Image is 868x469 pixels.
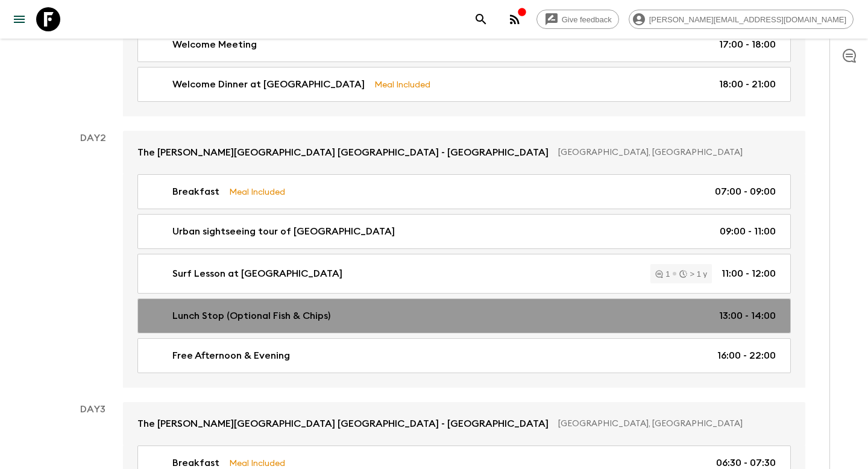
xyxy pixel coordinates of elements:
div: 1 [655,270,670,278]
div: [PERSON_NAME][EMAIL_ADDRESS][DOMAIN_NAME] [629,10,854,29]
div: > 1 y [679,270,707,278]
a: BreakfastMeal Included07:00 - 09:00 [137,174,791,209]
p: The [PERSON_NAME][GEOGRAPHIC_DATA] [GEOGRAPHIC_DATA] - [GEOGRAPHIC_DATA] [137,417,549,431]
a: Surf Lesson at [GEOGRAPHIC_DATA]1> 1 y11:00 - 12:00 [137,254,791,294]
p: 13:00 - 14:00 [719,309,776,323]
span: [PERSON_NAME][EMAIL_ADDRESS][DOMAIN_NAME] [643,15,853,24]
p: Lunch Stop (Optional Fish & Chips) [172,309,330,323]
p: 11:00 - 12:00 [722,266,776,281]
button: search adventures [469,7,493,31]
p: Surf Lesson at [GEOGRAPHIC_DATA] [172,266,342,281]
p: [GEOGRAPHIC_DATA], [GEOGRAPHIC_DATA] [558,418,781,430]
p: The [PERSON_NAME][GEOGRAPHIC_DATA] [GEOGRAPHIC_DATA] - [GEOGRAPHIC_DATA] [137,145,549,160]
p: Welcome Dinner at [GEOGRAPHIC_DATA] [172,77,365,92]
p: Breakfast [172,184,219,199]
p: Urban sightseeing tour of [GEOGRAPHIC_DATA] [172,224,395,239]
a: The [PERSON_NAME][GEOGRAPHIC_DATA] [GEOGRAPHIC_DATA] - [GEOGRAPHIC_DATA][GEOGRAPHIC_DATA], [GEOGR... [123,402,805,445]
p: Day 2 [63,131,123,145]
p: Welcome Meeting [172,37,257,52]
p: 09:00 - 11:00 [720,224,776,239]
a: Welcome Meeting17:00 - 18:00 [137,27,791,62]
p: [GEOGRAPHIC_DATA], [GEOGRAPHIC_DATA] [558,146,781,159]
p: 17:00 - 18:00 [719,37,776,52]
a: Lunch Stop (Optional Fish & Chips)13:00 - 14:00 [137,298,791,333]
p: 07:00 - 09:00 [715,184,776,199]
a: The [PERSON_NAME][GEOGRAPHIC_DATA] [GEOGRAPHIC_DATA] - [GEOGRAPHIC_DATA][GEOGRAPHIC_DATA], [GEOGR... [123,131,805,174]
p: Meal Included [374,78,430,91]
a: Urban sightseeing tour of [GEOGRAPHIC_DATA]09:00 - 11:00 [137,214,791,249]
a: Free Afternoon & Evening16:00 - 22:00 [137,338,791,373]
p: Day 3 [63,402,123,417]
a: Welcome Dinner at [GEOGRAPHIC_DATA]Meal Included18:00 - 21:00 [137,67,791,102]
p: Meal Included [229,185,285,198]
p: 18:00 - 21:00 [719,77,776,92]
p: 16:00 - 22:00 [717,348,776,363]
span: Give feedback [555,15,618,24]
a: Give feedback [536,10,619,29]
p: Free Afternoon & Evening [172,348,290,363]
button: menu [7,7,31,31]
